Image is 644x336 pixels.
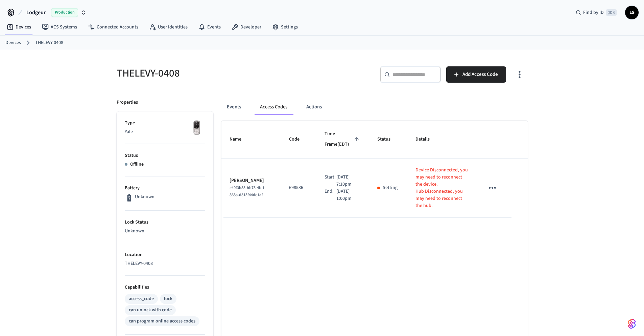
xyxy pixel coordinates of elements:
p: THELEVY-0408 [125,260,205,267]
div: ant example [221,99,528,115]
p: Status [125,152,205,159]
div: lock [164,295,172,302]
p: Offline [130,161,144,168]
span: Code [289,134,308,145]
div: can program online access codes [129,318,195,325]
a: THELEVY-0408 [35,39,63,46]
a: Devices [5,39,21,46]
table: sticky table [221,121,528,218]
p: [DATE] 1:00pm [336,188,361,202]
button: Add Access Code [446,66,506,83]
p: [DATE] 7:10pm [336,174,361,188]
a: Settings [267,21,303,33]
span: Production [51,8,78,17]
span: Time Frame(EDT) [325,129,361,150]
button: LG [625,6,639,19]
span: Details [415,134,438,145]
span: e40f3b55-bb75-4fc1-868a-d315f44dc1a2 [230,185,266,198]
a: User Identities [144,21,193,33]
span: Find by ID [583,9,604,16]
div: access_code [129,295,154,302]
a: ACS Systems [37,21,82,33]
a: Connected Accounts [82,21,144,33]
p: Location [125,251,205,258]
p: Unknown [135,193,154,201]
img: SeamLogoGradient.69752ec5.svg [628,318,636,329]
p: [PERSON_NAME] [230,177,273,184]
p: 698536 [289,184,308,191]
h5: THELEVY-0408 [117,66,318,80]
div: can unlock with code [129,307,172,314]
p: Hub Disconnected, you may need to reconnect the hub. [415,188,469,209]
div: Start: [325,174,336,188]
div: End: [325,188,336,202]
span: Status [377,134,399,145]
img: Yale Assure Touchscreen Wifi Smart Lock, Satin Nickel, Front [188,120,205,136]
p: Type [125,120,205,127]
a: Developer [226,21,267,33]
span: LG [626,6,638,19]
p: Yale [125,128,205,135]
p: Capabilities [125,284,205,291]
div: Find by ID⌘ K [570,6,622,19]
span: Add Access Code [462,70,498,79]
button: Access Codes [255,99,293,115]
p: Properties [117,99,138,106]
p: Battery [125,185,205,192]
button: Actions [301,99,327,115]
p: Device Disconnected, you may need to reconnect the device. [415,167,469,188]
span: Name [230,134,250,145]
p: Unknown [125,228,205,235]
p: Setting [383,184,398,191]
span: ⌘ K [606,9,617,16]
button: Events [221,99,246,115]
a: Events [193,21,226,33]
a: Devices [1,21,37,33]
span: Lodgeur [26,8,46,17]
p: Lock Status [125,219,205,226]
